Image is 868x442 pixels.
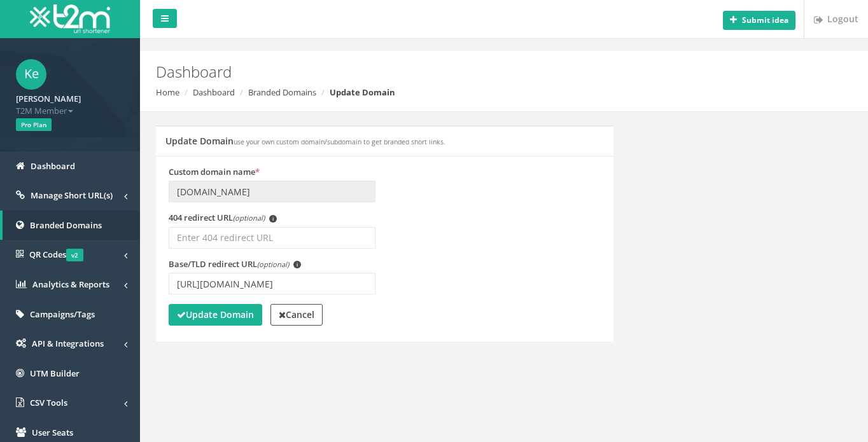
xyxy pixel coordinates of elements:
[169,166,260,178] label: Custom domain name
[248,86,316,98] a: Branded Domains
[742,15,788,25] b: Submit idea
[16,105,124,117] span: T2M Member
[169,212,277,224] label: 404 redirect URL
[169,227,375,249] input: Enter 404 redirect URL
[169,304,262,326] button: Update Domain
[169,273,375,294] input: Enter TLD redirect URL
[330,86,395,98] strong: Update Domain
[257,259,289,269] em: (optional)
[723,11,795,30] button: Submit idea
[32,427,73,438] span: User Seats
[279,308,314,321] strong: Cancel
[16,90,124,116] a: [PERSON_NAME] T2M Member
[156,86,179,98] a: Home
[30,219,102,231] span: Branded Domains
[30,308,95,320] span: Campaigns/Tags
[269,215,277,223] span: i
[30,4,110,33] img: T2M
[177,308,254,321] strong: Update Domain
[16,118,52,131] span: Pro Plan
[29,249,83,260] span: QR Codes
[293,261,301,268] span: i
[233,213,265,223] em: (optional)
[66,249,83,261] span: v2
[169,258,301,270] label: Base/TLD redirect URL
[16,93,81,104] strong: [PERSON_NAME]
[16,59,46,90] span: Ke
[31,190,113,201] span: Manage Short URL(s)
[165,136,445,146] h5: Update Domain
[234,137,445,146] small: use your own custom domain/subdomain to get branded short links.
[169,181,375,202] input: Enter domain name
[32,338,104,349] span: API & Integrations
[193,86,235,98] a: Dashboard
[32,279,109,290] span: Analytics & Reports
[270,304,323,326] a: Cancel
[156,64,733,80] h2: Dashboard
[31,160,75,172] span: Dashboard
[30,397,67,408] span: CSV Tools
[30,368,80,379] span: UTM Builder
